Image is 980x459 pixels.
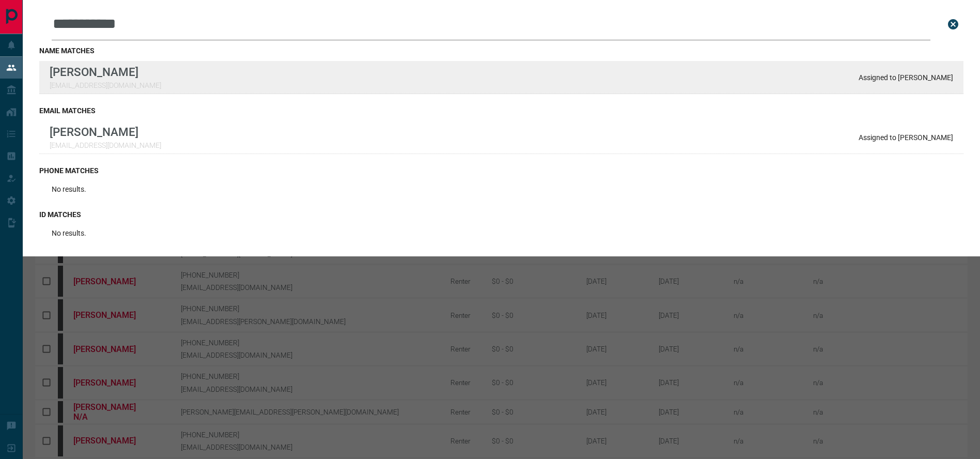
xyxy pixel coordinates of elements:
[859,73,953,82] p: Assigned to [PERSON_NAME]
[39,47,963,55] h3: name matches
[52,229,86,237] p: No results.
[859,133,953,142] p: Assigned to [PERSON_NAME]
[39,166,963,175] h3: phone matches
[52,185,86,193] p: No results.
[39,106,963,115] h3: email matches
[50,141,161,149] p: [EMAIL_ADDRESS][DOMAIN_NAME]
[50,65,161,79] p: [PERSON_NAME]
[39,210,963,219] h3: id matches
[50,81,161,89] p: [EMAIL_ADDRESS][DOMAIN_NAME]
[943,14,963,35] button: close search bar
[50,125,161,139] p: [PERSON_NAME]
